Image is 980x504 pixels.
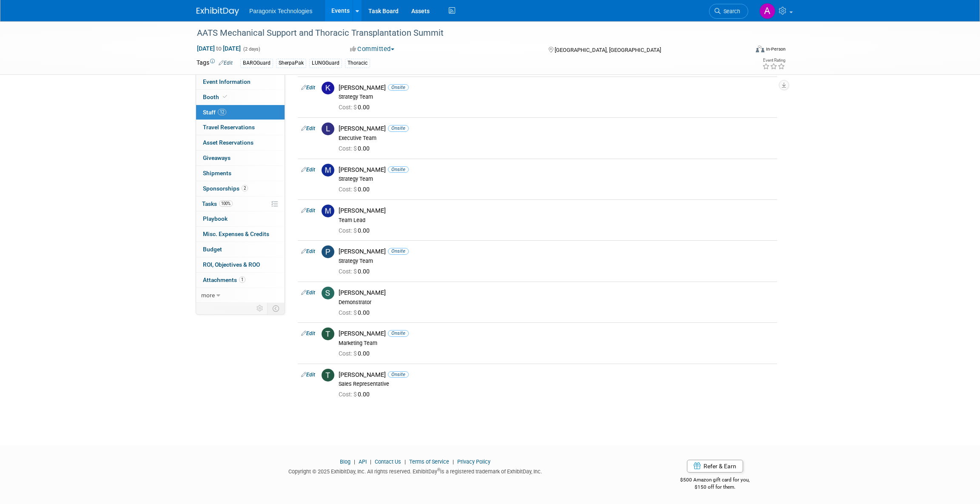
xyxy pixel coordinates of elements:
div: In-Person [766,46,786,52]
sup: ® [437,467,440,472]
span: Onsite [388,84,409,91]
a: Privacy Policy [457,458,490,465]
span: Giveaways [203,154,231,161]
span: (2 days) [242,46,260,52]
span: Shipments [203,170,231,177]
span: Cost: $ [339,227,358,234]
span: Search [721,8,740,14]
div: $150 off for them. [647,484,784,491]
a: Misc. Expenses & Credits [196,227,285,242]
span: 12 [218,109,226,115]
div: Team Lead [339,217,774,224]
div: [PERSON_NAME] [339,84,774,92]
span: Cost: $ [339,391,358,398]
div: [PERSON_NAME] [339,166,774,174]
a: Edit [301,372,315,378]
a: Asset Reservations [196,135,285,150]
button: Committed [347,45,398,54]
td: Tags [197,58,233,68]
span: Event Information [203,78,251,85]
span: Onsite [388,166,409,173]
a: Search [709,4,748,19]
div: Thoracic [345,59,370,68]
div: $500 Amazon gift card for you, [647,471,784,490]
span: Attachments [203,276,245,283]
span: ROI, Objectives & ROO [203,261,260,268]
div: Strategy Team [339,176,774,182]
img: L.jpg [322,122,334,135]
div: Strategy Team [339,258,774,265]
span: Budget [203,246,222,253]
a: Edit [301,125,315,131]
a: Tasks100% [196,196,285,211]
img: T.jpg [322,327,334,340]
a: Event Information [196,74,285,89]
a: API [359,458,367,465]
a: Refer & Earn [687,460,743,473]
a: Staff12 [196,105,285,120]
span: more [201,292,215,299]
div: Demonstrator [339,299,774,306]
a: Attachments1 [196,273,285,288]
a: Terms of Service [409,458,449,465]
a: more [196,288,285,303]
img: M.jpg [322,164,334,177]
span: Misc. Expenses & Credits [203,231,269,237]
span: Cost: $ [339,309,358,316]
div: Event Rating [762,58,785,63]
span: Onsite [388,248,409,254]
span: 1 [239,276,245,283]
a: Edit [301,290,315,296]
div: AATS Mechanical Support and Thoracic Transplantation Summit [194,26,735,41]
span: Cost: $ [339,145,358,152]
div: Executive Team [339,135,774,142]
span: Onsite [388,125,409,131]
span: Paragonix Technologies [249,8,312,14]
img: S.jpg [322,287,334,299]
span: Asset Reservations [203,139,254,146]
a: Edit [301,167,315,173]
span: Cost: $ [339,268,358,275]
i: Booth reservation complete [223,94,227,99]
a: Giveaways [196,151,285,165]
span: 0.00 [339,186,373,193]
span: Sponsorships [203,185,248,192]
img: Format-Inperson.png [756,46,764,52]
span: 0.00 [339,227,373,234]
div: Strategy Team [339,94,774,100]
span: 0.00 [339,350,373,357]
div: SherpaPak [276,59,306,68]
span: 0.00 [339,268,373,275]
div: BAROGuard [240,59,273,68]
span: Cost: $ [339,350,358,357]
img: K.jpg [322,82,334,94]
td: Personalize Event Tab Strip [253,303,268,314]
span: 0.00 [339,391,373,398]
div: [PERSON_NAME] [339,207,774,215]
div: [PERSON_NAME] [339,289,774,297]
a: Shipments [196,166,285,181]
div: [PERSON_NAME] [339,371,774,379]
img: M.jpg [322,205,334,217]
span: [DATE] [DATE] [197,45,241,52]
div: Marketing Team [339,340,774,347]
span: | [352,458,357,465]
span: 2 [242,185,248,191]
div: [PERSON_NAME] [339,330,774,338]
span: Cost: $ [339,104,358,111]
span: to [215,45,223,52]
img: P.jpg [322,245,334,258]
span: Booth [203,94,229,100]
span: Onsite [388,330,409,336]
a: Edit [301,330,315,336]
span: 0.00 [339,145,373,152]
a: Booth [196,90,285,105]
span: | [402,458,408,465]
div: Copyright © 2025 ExhibitDay, Inc. All rights reserved. ExhibitDay is a registered trademark of Ex... [197,466,634,476]
div: Sales Representative [339,381,774,387]
td: Toggle Event Tabs [268,303,285,314]
span: Travel Reservations [203,124,255,131]
a: Edit [301,208,315,214]
div: [PERSON_NAME] [339,125,774,133]
div: [PERSON_NAME] [339,248,774,256]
